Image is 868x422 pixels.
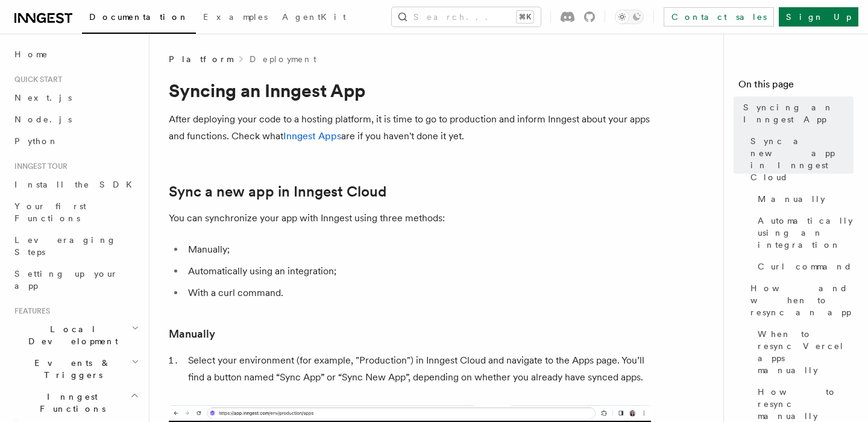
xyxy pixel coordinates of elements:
[14,269,118,291] span: Setting up your app
[10,174,142,195] a: Install the SDK
[169,111,651,145] p: After deploying your code to a hosting platform, it is time to go to production and inform Innges...
[14,48,48,60] span: Home
[250,53,316,65] a: Deployment
[758,386,854,422] span: How to resync manually
[10,323,131,347] span: Local Development
[10,130,142,152] a: Python
[203,12,268,22] span: Examples
[283,130,341,142] a: Inngest Apps
[275,4,353,33] a: AgentKit
[14,180,139,189] span: Install the SDK
[14,136,58,146] span: Python
[758,328,854,376] span: When to resync Vercel apps manually
[392,7,541,27] button: Search...⌘K
[743,101,854,125] span: Syncing an Inngest App
[753,323,854,381] a: When to resync Vercel apps manually
[10,386,142,420] button: Inngest Functions
[82,4,196,34] a: Documentation
[738,96,854,130] a: Syncing an Inngest App
[184,285,651,301] li: With a curl command.
[758,193,825,205] span: Manually
[169,183,386,200] a: Sync a new app in Inngest Cloud
[282,12,346,22] span: AgentKit
[89,12,189,22] span: Documentation
[169,53,233,65] span: Platform
[746,130,854,188] a: Sync a new app in Inngest Cloud
[169,326,215,342] a: Manually
[779,7,858,27] a: Sign Up
[750,282,854,318] span: How and when to resync an app
[14,235,116,257] span: Leveraging Steps
[10,263,142,297] a: Setting up your app
[10,357,131,381] span: Events & Triggers
[10,162,68,171] span: Inngest tour
[184,263,651,280] li: Automatically using an integration;
[664,7,774,27] a: Contact sales
[10,352,142,386] button: Events & Triggers
[196,4,275,33] a: Examples
[10,306,50,316] span: Features
[10,75,62,84] span: Quick start
[10,195,142,229] a: Your first Functions
[169,80,651,101] h1: Syncing an Inngest App
[10,229,142,263] a: Leveraging Steps
[758,215,854,251] span: Automatically using an integration
[14,115,72,124] span: Node.js
[10,109,142,130] a: Node.js
[746,277,854,323] a: How and when to resync an app
[517,11,533,23] kbd: ⌘K
[10,87,142,109] a: Next.js
[10,318,142,352] button: Local Development
[750,135,854,183] span: Sync a new app in Inngest Cloud
[753,188,854,210] a: Manually
[184,241,651,258] li: Manually;
[753,256,854,277] a: Curl command
[10,391,130,415] span: Inngest Functions
[10,43,142,65] a: Home
[758,260,852,272] span: Curl command
[184,352,651,386] li: Select your environment (for example, "Production") in Inngest Cloud and navigate to the Apps pag...
[14,93,72,102] span: Next.js
[738,77,854,96] h4: On this page
[14,201,86,223] span: Your first Functions
[169,210,651,227] p: You can synchronize your app with Inngest using three methods:
[615,10,644,24] button: Toggle dark mode
[753,210,854,256] a: Automatically using an integration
